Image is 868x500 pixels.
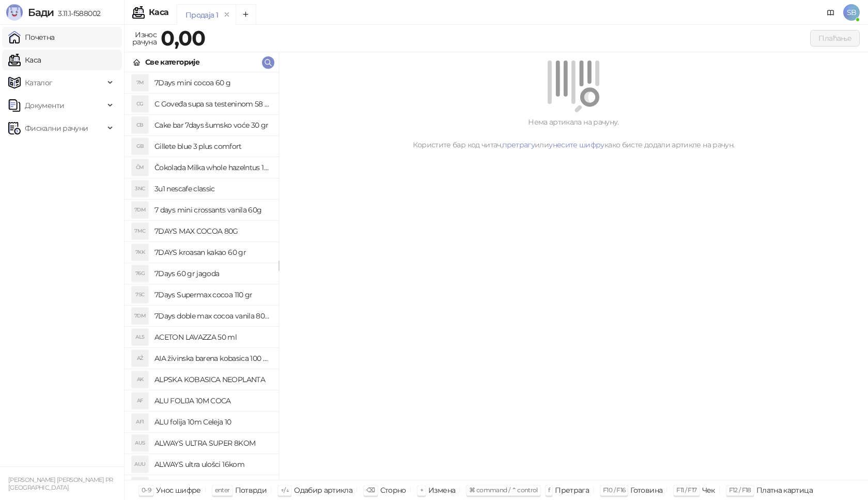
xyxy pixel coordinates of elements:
[281,486,289,494] span: ↑/↓
[8,50,41,70] a: Каса
[235,483,267,497] div: Потврди
[8,476,113,491] small: [PERSON_NAME] [PERSON_NAME] PR [GEOGRAPHIC_DATA]
[154,392,270,409] h4: ALU FOLIJA 10M COCA
[132,308,148,324] div: 7DM
[154,414,270,430] h4: ALU folija 10m Celeja 10
[154,117,270,133] h4: Cake bar 7days šumsko voće 30 gr
[555,483,589,497] div: Претрага
[132,74,148,91] div: 7M
[823,4,839,21] a: Документација
[132,223,148,239] div: 7MC
[380,483,406,497] div: Сторно
[132,477,148,494] div: A0L
[145,56,199,68] div: Све категорије
[132,138,148,155] div: GB
[154,138,270,155] h4: Gillete blue 3 plus comfort
[549,140,605,149] a: унесите шифру
[154,74,270,91] h4: 7Days mini cocoa 60 g
[132,456,148,473] div: AUU
[132,180,148,197] div: 3NC
[132,329,148,345] div: AL5
[28,6,54,19] span: Бади
[756,483,813,497] div: Платна картица
[185,9,218,21] div: Продаја 1
[132,265,148,282] div: 76G
[154,159,270,176] h4: Čokolada Milka whole hazelntus 100 gr
[154,435,270,451] h4: ALWAYS ULTRA SUPER 8KOM
[215,486,230,494] span: enter
[154,180,270,197] h4: 3u1 nescafe classic
[132,202,148,218] div: 7DM
[810,30,860,47] button: Плаћање
[132,414,148,430] div: AF1
[132,244,148,261] div: 7KK
[154,96,270,112] h4: C Goveđa supa sa testeninom 58 grama
[154,329,270,345] h4: ACETON LAVAZZA 50 ml
[125,72,278,480] div: grid
[25,95,64,116] span: Документи
[154,308,270,324] h4: 7Days doble max cocoa vanila 80 gr
[603,486,625,494] span: F10 / F16
[154,223,270,239] h4: 7DAYS MAX COCOA 80G
[54,9,100,18] span: 3.11.1-f588002
[154,456,270,473] h4: ALWAYS ultra ulošci 16kom
[25,72,53,93] span: Каталог
[132,117,148,133] div: CB
[154,350,270,367] h4: AIA živinska barena kobasica 100 gr
[366,486,375,494] span: ⌫
[843,4,860,21] span: SB
[132,371,148,388] div: AK
[132,96,148,112] div: CG
[220,10,234,19] button: remove
[630,483,662,497] div: Готовина
[149,8,168,17] div: Каса
[469,486,538,494] span: ⌘ command / ⌃ control
[25,118,88,139] span: Фискални рачуни
[154,477,270,494] h4: AMSTEL 0,5 LIMENKA
[154,265,270,282] h4: 7Days 60 gr jagoda
[156,483,201,497] div: Унос шифре
[130,28,159,49] div: Износ рачуна
[132,392,148,409] div: AF
[154,202,270,218] h4: 7 days mini crossants vanila 60g
[132,435,148,451] div: AUS
[132,286,148,303] div: 7SC
[291,116,856,150] div: Нема артикала на рачуну. Користите бар код читач, или како бисте додали артикле на рачун.
[236,4,256,25] button: Add tab
[154,244,270,261] h4: 7DAYS kroasan kakao 60 gr
[132,350,148,367] div: AŽ
[420,486,423,494] span: +
[132,159,148,176] div: ČM
[294,483,352,497] div: Одабир артикла
[6,4,23,21] img: Logo
[548,486,550,494] span: f
[161,25,205,51] strong: 0,00
[154,371,270,388] h4: ALPSKA KOBASICA NEOPLANTA
[729,486,751,494] span: F12 / F18
[702,483,715,497] div: Чек
[676,486,696,494] span: F11 / F17
[8,27,55,48] a: Почетна
[154,286,270,303] h4: 7Days Supermax cocoa 110 gr
[428,483,455,497] div: Измена
[142,486,151,494] span: 0-9
[502,140,535,149] a: претрагу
